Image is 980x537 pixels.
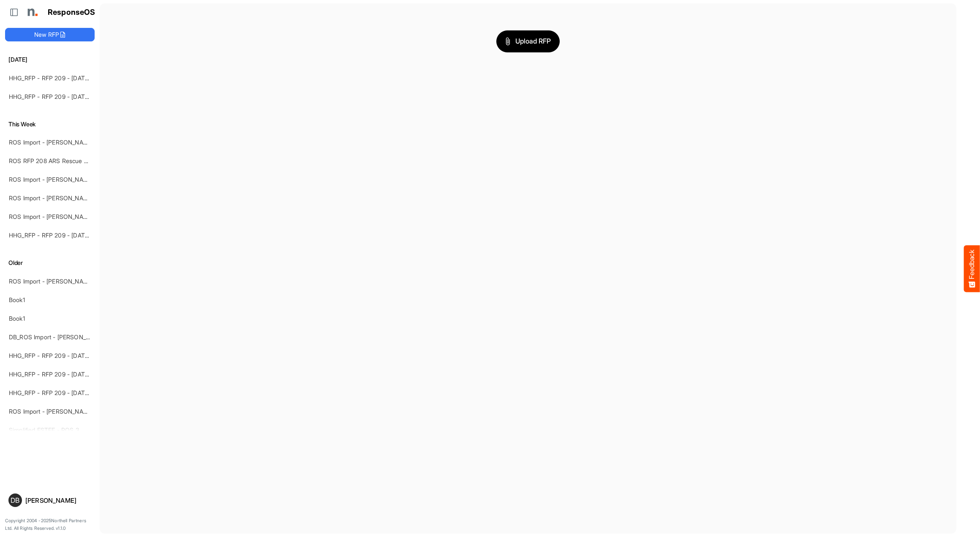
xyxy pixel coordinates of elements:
a: ROS Import - [PERSON_NAME] - Final (short) [9,278,131,285]
a: HHG_RFP - RFP 209 - [DATE] - ROS TEST 3 (LITE) [9,389,148,396]
a: Book1 [9,296,25,303]
a: ROS Import - [PERSON_NAME] - ROS 11 [9,139,118,146]
a: ROS Import - [PERSON_NAME] - ROS 4 [9,408,117,415]
img: Northell [23,4,40,21]
button: Feedback [964,245,980,292]
a: HHG_RFP - RFP 209 - [DATE] - ROS TEST 3 (LITE) (1) [9,74,155,82]
a: HHG_RFP - RFP 209 - [DATE] - ROS TEST 3 (LITE) [9,352,148,359]
h6: [DATE] [5,55,95,64]
div: [PERSON_NAME] [25,497,91,504]
button: Upload RFP [496,30,560,52]
a: ROS Import - [PERSON_NAME] - ROS 11 [9,213,118,220]
span: DB [11,497,19,504]
h6: This Week [5,120,95,129]
a: HHG_RFP - RFP 209 - [DATE] - ROS TEST 3 (LITE) (2) [9,93,157,100]
h1: ResponseOS [48,8,95,17]
span: Upload RFP [505,36,551,47]
a: DB_ROS Import - [PERSON_NAME] - ROS 4 [9,333,128,341]
a: ROS RFP 208 ARS Rescue Rooter [9,157,102,164]
a: HHG_RFP - RFP 209 - [DATE] - ROS TEST 3 (LITE) [9,232,148,239]
a: ROS Import - [PERSON_NAME] - ROS 11 [9,176,118,183]
p: Copyright 2004 - 2025 Northell Partners Ltd. All Rights Reserved. v 1.1.0 [5,517,95,532]
a: Book1 [9,315,25,322]
button: New RFP [5,28,95,41]
a: HHG_RFP - RFP 209 - [DATE] - ROS TEST 3 (LITE) [9,371,148,378]
h6: Older [5,258,95,267]
a: ROS Import - [PERSON_NAME] - ROS 11 [9,194,118,202]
